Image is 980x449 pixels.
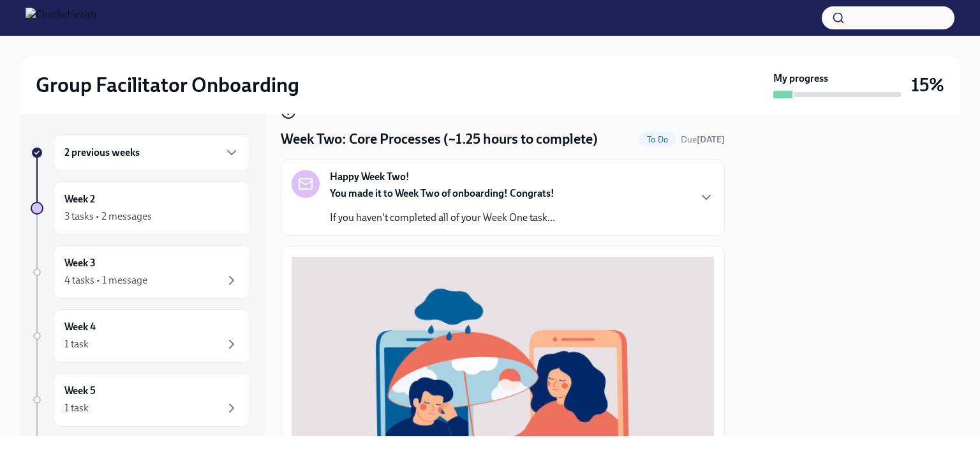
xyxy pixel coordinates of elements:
[31,245,250,299] a: Week 34 tasks • 1 message
[31,181,250,235] a: Week 23 tasks • 2 messages
[36,72,299,98] h2: Group Facilitator Onboarding
[64,401,89,415] div: 1 task
[64,146,140,160] h6: 2 previous weeks
[64,209,152,224] div: 3 tasks • 2 messages
[330,211,555,225] p: If you haven't completed all of your Week One task...
[64,273,147,287] div: 4 tasks • 1 message
[64,256,96,270] h6: Week 3
[64,384,96,398] h6: Week 5
[330,170,410,184] strong: Happy Week Two!
[31,373,250,427] a: Week 51 task
[697,134,725,145] strong: [DATE]
[64,320,96,334] h6: Week 4
[911,73,944,96] h3: 15%
[26,8,96,28] img: CharlieHealth
[681,134,725,145] span: Due
[281,130,598,149] h4: Week Two: Core Processes (~1.25 hours to complete)
[681,133,725,146] span: August 18th, 2025 08:00
[64,337,89,351] div: 1 task
[54,134,250,171] div: 2 previous weeks
[773,72,828,86] strong: My progress
[639,135,676,144] span: To Do
[330,187,554,199] strong: You made it to Week Two of onboarding! Congrats!
[64,192,95,206] h6: Week 2
[31,309,250,363] a: Week 41 task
